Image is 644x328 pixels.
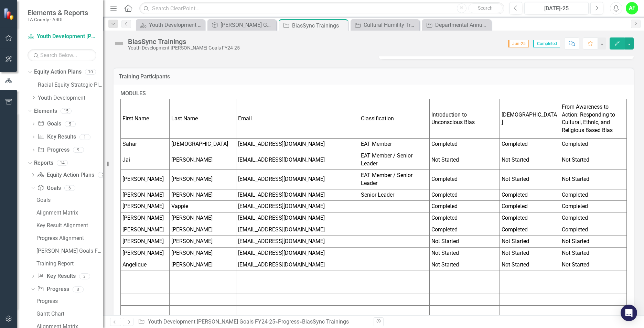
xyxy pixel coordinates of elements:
[560,99,626,139] td: From Awareness to Action: Responding to Cultural, Ethnic, and Religious Based Bias
[121,259,170,271] td: Angelique
[121,212,170,224] td: [PERSON_NAME]
[119,74,629,80] h3: Training Participants
[560,236,626,247] td: Not Started
[560,139,626,150] td: Completed
[36,222,103,229] div: Key Result Alignment
[468,3,503,13] button: Search
[359,99,430,139] td: Classification
[500,139,560,150] td: Completed
[37,120,61,128] a: Goals
[34,159,53,167] a: Reports
[139,2,504,14] input: Search ClearPoint...
[36,298,103,304] div: Progress
[352,21,418,29] a: Cultural Humility Trainings
[85,69,96,75] div: 10
[28,17,88,22] small: LA County - ARDI
[302,318,349,325] div: BiasSync Trainings
[430,150,500,170] td: Not Started
[3,8,15,20] img: ClearPoint Strategy
[435,21,489,29] div: Departmental Annual Report (click to see more details)
[359,139,430,150] td: EAT Member
[38,94,103,102] a: Youth Development
[35,308,103,319] a: Gantt Chart
[359,150,430,170] td: EAT Member / Senior Leader
[621,305,637,321] div: Open Intercom Messenger
[34,68,82,76] a: Equity Action Plans
[560,212,626,224] td: Completed
[169,189,236,201] td: [PERSON_NAME]
[236,224,359,236] td: [EMAIL_ADDRESS][DOMAIN_NAME]
[500,201,560,212] td: Completed
[169,139,236,150] td: [DEMOGRAPHIC_DATA]
[359,189,430,201] td: Senior Leader
[73,286,84,292] div: 3
[430,201,500,212] td: Completed
[560,170,626,189] td: Not Started
[560,189,626,201] td: Completed
[292,21,346,30] div: BiasSync Trainings
[36,311,103,317] div: Gantt Chart
[35,296,103,307] a: Progress
[35,245,103,256] a: [PERSON_NAME] Goals FY24-25
[560,201,626,212] td: Completed
[500,236,560,247] td: Not Started
[478,5,493,11] span: Search
[430,170,500,189] td: Completed
[500,150,560,170] td: Not Started
[560,224,626,236] td: Completed
[121,170,170,189] td: [PERSON_NAME]
[500,259,560,271] td: Not Started
[524,2,589,14] button: [DATE]-25
[37,146,69,154] a: Progress
[169,150,236,170] td: [PERSON_NAME]
[79,134,90,140] div: 1
[121,139,170,150] td: Sahar
[236,139,359,150] td: [EMAIL_ADDRESS][DOMAIN_NAME]
[236,150,359,170] td: [EMAIL_ADDRESS][DOMAIN_NAME]
[128,38,240,45] div: BiasSync Trainings
[169,99,236,139] td: Last Name
[236,259,359,271] td: [EMAIL_ADDRESS][DOMAIN_NAME]
[430,212,500,224] td: Completed
[35,232,103,243] a: Progress Alignment
[236,189,359,201] td: [EMAIL_ADDRESS][DOMAIN_NAME]
[508,40,529,47] span: Jun-25
[236,99,359,139] td: Email
[138,318,368,326] div: » »
[138,21,203,29] a: Youth Development Welcome Page
[430,224,500,236] td: Completed
[209,21,275,29] a: [PERSON_NAME] Goals FY24-25
[37,171,94,179] a: Equity Action Plans
[64,185,75,191] div: 6
[35,258,103,269] a: Training Report
[98,172,109,178] div: 2
[79,273,90,279] div: 3
[61,108,72,114] div: 15
[169,170,236,189] td: [PERSON_NAME]
[560,150,626,170] td: Not Started
[169,224,236,236] td: [PERSON_NAME]
[430,99,500,139] td: Introduction to Unconscious Bias
[57,160,68,166] div: 14
[37,272,75,280] a: Key Results
[121,201,170,212] td: [PERSON_NAME]
[236,236,359,247] td: [EMAIL_ADDRESS][DOMAIN_NAME]
[169,201,236,212] td: Vappie
[73,147,84,153] div: 9
[37,285,69,293] a: Progress
[148,318,275,325] a: Youth Development [PERSON_NAME] Goals FY24-25
[430,139,500,150] td: Completed
[120,90,146,97] strong: MODULES
[221,21,275,29] div: [PERSON_NAME] Goals FY24-25
[278,318,299,325] a: Progress
[149,21,203,29] div: Youth Development Welcome Page
[430,259,500,271] td: Not Started
[500,212,560,224] td: Completed
[35,207,103,218] a: Alignment Matrix
[626,2,638,14] button: AF
[121,99,170,139] td: First Name
[236,212,359,224] td: [EMAIL_ADDRESS][DOMAIN_NAME]
[169,236,236,247] td: [PERSON_NAME]
[38,81,103,89] a: Racial Equity Strategic Plan
[121,236,170,247] td: [PERSON_NAME]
